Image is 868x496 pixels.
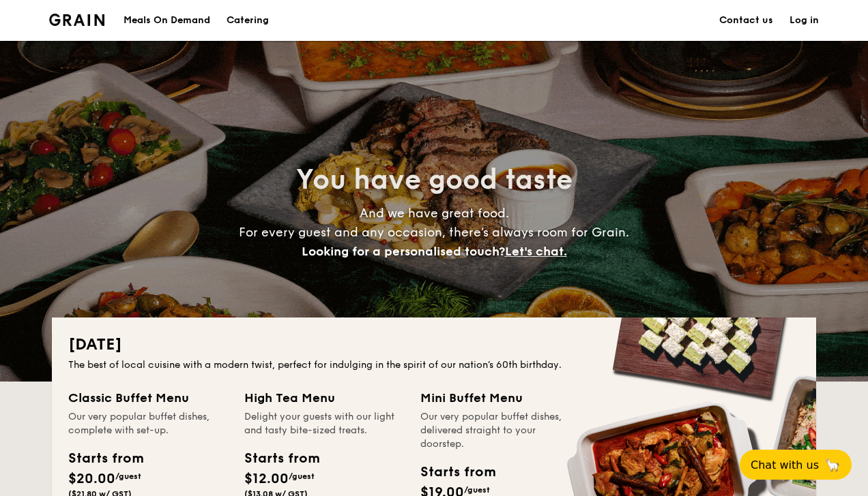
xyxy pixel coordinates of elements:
div: Classic Buffet Menu [68,388,228,407]
button: Chat with us🦙 [740,450,852,480]
span: /guest [464,485,490,495]
a: Logotype [49,14,104,26]
span: $12.00 [244,471,289,487]
span: Chat with us [751,459,819,471]
div: Starts from [420,462,495,482]
div: Mini Buffet Menu [420,388,580,407]
span: /guest [115,471,141,481]
span: Let's chat. [505,244,567,259]
div: Our very popular buffet dishes, complete with set-up. [68,410,228,437]
span: 🦙 [824,457,841,473]
div: The best of local cuisine with a modern twist, perfect for indulging in the spirit of our nation’... [68,358,800,372]
span: /guest [289,471,315,481]
div: Our very popular buffet dishes, delivered straight to your doorstep. [420,410,580,451]
span: $20.00 [68,471,115,487]
div: Starts from [244,448,319,469]
div: Starts from [68,448,143,469]
div: Delight your guests with our light and tasty bite-sized treats. [244,410,404,437]
h2: [DATE] [68,334,800,356]
div: High Tea Menu [244,388,404,407]
img: Grain [49,14,104,26]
